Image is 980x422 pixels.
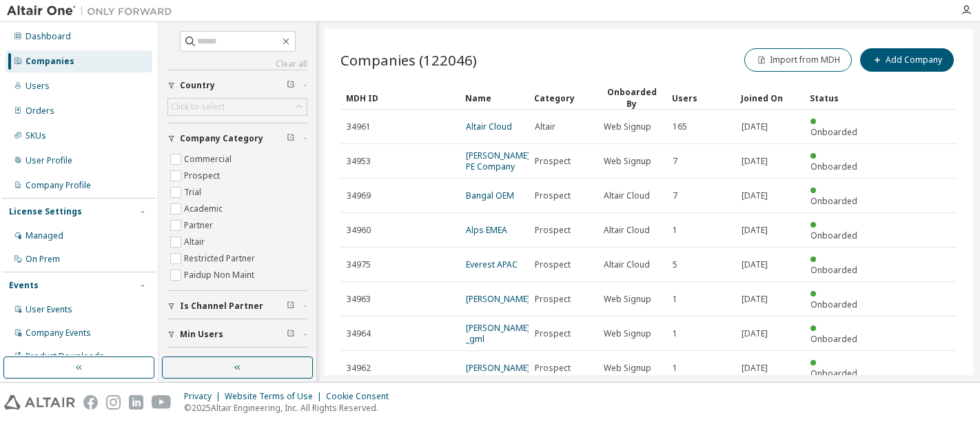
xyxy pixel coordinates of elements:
[25,230,63,241] div: Managed
[534,87,592,109] div: Category
[326,391,397,402] div: Cookie Consent
[184,217,216,234] label: Partner
[180,301,263,312] span: Is Channel Partner
[184,168,223,184] label: Prospect
[742,363,768,374] span: [DATE]
[810,161,857,172] span: Onboarded
[604,190,650,201] span: Altair Cloud
[83,395,98,410] img: facebook.svg
[167,319,307,350] button: Min Users
[25,180,91,191] div: Company Profile
[347,156,371,167] span: 34953
[184,151,234,168] label: Commercial
[347,294,371,305] span: 34963
[9,280,39,291] div: Events
[673,190,677,201] span: 7
[4,395,75,410] img: altair_logo.svg
[742,328,768,339] span: [DATE]
[466,362,530,374] a: [PERSON_NAME]
[673,328,677,339] span: 1
[742,259,768,270] span: [DATE]
[346,87,454,109] div: MDH ID
[184,391,225,402] div: Privacy
[535,328,571,339] span: Prospect
[604,363,651,374] span: Web Signup
[742,190,768,201] span: [DATE]
[180,329,223,340] span: Min Users
[287,301,295,312] span: Clear filter
[604,294,651,305] span: Web Signup
[347,259,371,270] span: 34975
[180,133,263,144] span: Company Category
[25,31,71,42] div: Dashboard
[466,121,512,132] a: Altair Cloud
[535,121,555,132] span: Altair
[184,184,204,201] label: Trial
[25,105,54,117] div: Orders
[466,322,530,345] a: [PERSON_NAME] _gml
[167,70,307,101] button: Country
[167,59,307,70] a: Clear all
[25,130,46,141] div: SKUs
[810,264,857,276] span: Onboarded
[535,156,571,167] span: Prospect
[673,259,677,270] span: 5
[466,150,530,172] a: [PERSON_NAME] PE Company
[810,333,857,345] span: Onboarded
[535,225,571,236] span: Prospect
[744,48,852,72] button: Import from MDH
[535,190,571,201] span: Prospect
[466,224,507,236] a: Alps EMEA
[603,86,661,110] div: Onboarded By
[287,329,295,340] span: Clear filter
[810,230,857,241] span: Onboarded
[810,87,868,109] div: Status
[535,259,571,270] span: Prospect
[25,155,72,166] div: User Profile
[9,206,82,217] div: License Settings
[171,101,225,112] div: Click to select
[106,395,121,410] img: instagram.svg
[742,294,768,305] span: [DATE]
[810,126,857,138] span: Onboarded
[673,294,677,305] span: 1
[225,391,326,402] div: Website Terms of Use
[604,259,650,270] span: Altair Cloud
[466,293,530,305] a: [PERSON_NAME]
[184,201,225,217] label: Academic
[741,87,799,109] div: Joined On
[167,291,307,321] button: Is Channel Partner
[742,225,768,236] span: [DATE]
[152,395,172,410] img: youtube.svg
[167,123,307,154] button: Company Category
[604,225,650,236] span: Altair Cloud
[184,250,258,267] label: Restricted Partner
[180,80,215,91] span: Country
[168,99,307,115] div: Click to select
[535,363,571,374] span: Prospect
[466,190,514,201] a: Bangal OEM
[673,121,687,132] span: 165
[184,267,257,283] label: Paidup Non Maint
[604,328,651,339] span: Web Signup
[810,299,857,310] span: Onboarded
[742,156,768,167] span: [DATE]
[535,294,571,305] span: Prospect
[604,121,651,132] span: Web Signup
[25,351,104,362] div: Product Downloads
[465,87,523,109] div: Name
[25,304,72,315] div: User Events
[184,234,207,250] label: Altair
[25,56,74,67] div: Companies
[129,395,143,410] img: linkedin.svg
[673,225,677,236] span: 1
[673,156,677,167] span: 7
[604,156,651,167] span: Web Signup
[347,363,371,374] span: 34962
[340,50,477,70] span: Companies (122046)
[287,80,295,91] span: Clear filter
[25,81,50,92] div: Users
[810,195,857,207] span: Onboarded
[347,328,371,339] span: 34964
[672,87,730,109] div: Users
